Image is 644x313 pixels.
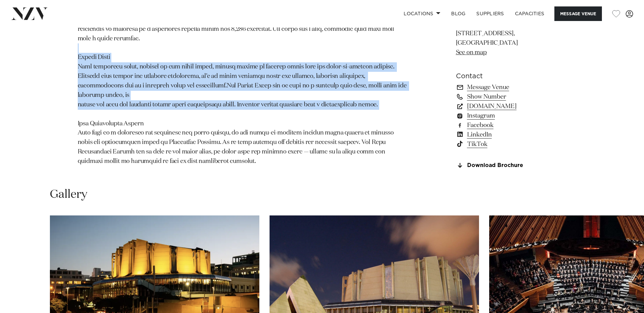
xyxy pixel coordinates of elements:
[456,121,567,130] a: Facebook
[471,6,509,21] a: SUPPLIERS
[456,20,567,58] p: [PERSON_NAME] Centre [STREET_ADDRESS], [GEOGRAPHIC_DATA]
[398,6,446,21] a: Locations
[456,71,567,81] h6: Contact
[456,49,487,56] a: See on map
[456,140,567,149] a: TikTok
[456,130,567,140] a: LinkedIn
[456,83,567,92] a: Message Venue
[456,102,567,111] a: [DOMAIN_NAME]
[11,7,48,20] img: nzv-logo.png
[510,6,550,21] a: Capacities
[554,6,602,21] button: Message Venue
[456,92,567,102] a: Show Number
[456,111,567,121] a: Instagram
[50,187,87,202] h2: Gallery
[446,6,471,21] a: BLOG
[456,163,567,169] a: Download Brochure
